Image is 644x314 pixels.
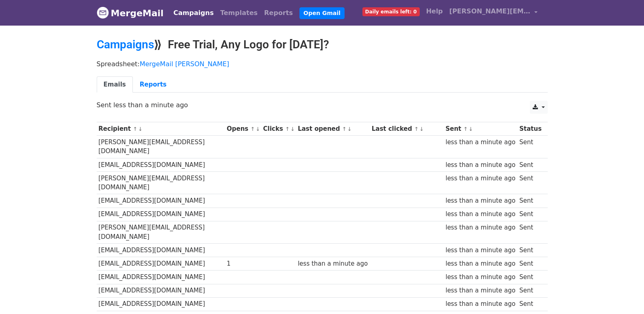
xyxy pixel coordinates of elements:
[133,126,137,132] a: ↑
[97,76,133,93] a: Emails
[285,126,290,132] a: ↑
[445,286,515,295] div: less than a minute ago
[517,284,543,297] td: Sent
[517,194,543,208] td: Sent
[170,5,217,21] a: Campaigns
[97,38,548,52] h2: ⟫ Free Trial, Any Logo for [DATE]?
[423,3,446,19] a: Help
[445,138,515,147] div: less than a minute ago
[97,194,225,208] td: [EMAIL_ADDRESS][DOMAIN_NAME]
[342,126,347,132] a: ↑
[251,126,255,132] a: ↑
[449,6,531,16] span: [PERSON_NAME][EMAIL_ADDRESS][DOMAIN_NAME]
[517,171,543,194] td: Sent
[97,101,548,109] p: Sent less than a minute ago
[138,126,143,132] a: ↓
[133,76,173,93] a: Reports
[347,126,352,132] a: ↓
[414,126,419,132] a: ↑
[97,284,225,297] td: [EMAIL_ADDRESS][DOMAIN_NAME]
[445,210,515,219] div: less than a minute ago
[517,208,543,221] td: Sent
[517,122,543,136] th: Status
[97,221,225,244] td: [PERSON_NAME][EMAIL_ADDRESS][DOMAIN_NAME]
[299,7,345,19] a: Open Gmail
[517,297,543,311] td: Sent
[225,122,261,136] th: Opens
[97,122,225,136] th: Recipient
[140,60,229,68] a: MergeMail [PERSON_NAME]
[517,257,543,271] td: Sent
[261,5,296,21] a: Reports
[444,122,518,136] th: Sent
[445,299,515,309] div: less than a minute ago
[446,3,541,22] a: [PERSON_NAME][EMAIL_ADDRESS][DOMAIN_NAME]
[445,273,515,282] div: less than a minute ago
[445,246,515,255] div: less than a minute ago
[97,4,164,22] a: MergeMail
[517,158,543,171] td: Sent
[217,5,261,21] a: Templates
[97,171,225,194] td: [PERSON_NAME][EMAIL_ADDRESS][DOMAIN_NAME]
[370,122,444,136] th: Last clicked
[296,122,370,136] th: Last opened
[517,244,543,257] td: Sent
[464,126,468,132] a: ↑
[362,7,420,16] span: Daily emails left: 0
[97,136,225,158] td: [PERSON_NAME][EMAIL_ADDRESS][DOMAIN_NAME]
[97,158,225,171] td: [EMAIL_ADDRESS][DOMAIN_NAME]
[97,244,225,257] td: [EMAIL_ADDRESS][DOMAIN_NAME]
[359,3,423,19] a: Daily emails left: 0
[97,6,109,19] img: MergeMail logo
[517,221,543,244] td: Sent
[97,271,225,284] td: [EMAIL_ADDRESS][DOMAIN_NAME]
[445,196,515,206] div: less than a minute ago
[97,297,225,311] td: [EMAIL_ADDRESS][DOMAIN_NAME]
[97,257,225,271] td: [EMAIL_ADDRESS][DOMAIN_NAME]
[256,126,260,132] a: ↓
[445,160,515,170] div: less than a minute ago
[517,271,543,284] td: Sent
[261,122,296,136] th: Clicks
[468,126,473,132] a: ↓
[445,223,515,232] div: less than a minute ago
[517,136,543,158] td: Sent
[97,38,154,51] a: Campaigns
[97,60,548,68] p: Spreadsheet:
[97,208,225,221] td: [EMAIL_ADDRESS][DOMAIN_NAME]
[298,259,368,269] div: less than a minute ago
[291,126,295,132] a: ↓
[445,174,515,183] div: less than a minute ago
[227,259,259,269] div: 1
[445,259,515,269] div: less than a minute ago
[419,126,424,132] a: ↓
